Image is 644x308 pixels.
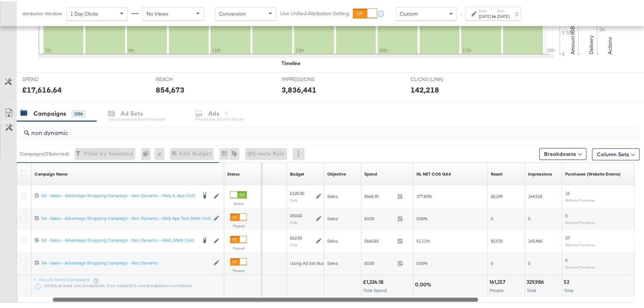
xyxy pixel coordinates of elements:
div: Impressions [528,170,552,176]
span: CLICKS (LINK) [410,75,466,82]
span: £0.00 [364,259,395,265]
label: Paused [230,267,247,272]
span: £0.00 [364,215,395,220]
a: The number of people your ad was served to. [491,170,503,176]
sub: Website Purchases [565,241,595,246]
div: Campaigns ( 0 Selected) [20,150,69,156]
span: 0 [565,256,567,262]
div: [DATE] [497,12,509,18]
sub: Website Purchases [565,197,595,201]
span: 15 [565,189,570,195]
span: 37 [565,234,570,240]
div: 0.00% [415,280,434,287]
a: Your campaign name. [35,170,67,176]
span: Conversion [219,9,246,16]
span: 0 [491,215,493,220]
div: Status [227,170,240,176]
a: The number of times your ad was served. On mobile apps an ad is counted as served the first time ... [528,170,552,176]
div: 161,257 [489,277,508,285]
div: Using Ad Set Budget [290,259,331,265]
a: The maximum amount you're willing to spend on your ads, on average each day or over the lifetime ... [290,170,304,176]
span: 164,518 [528,192,542,198]
span: Total Spend [363,286,387,292]
button: Column Sets [592,147,640,159]
div: SA - Sales - Advantage Shopping Campaign - Non Dynamic – Web A...App Cell) [41,192,197,198]
span: No Views [146,9,168,16]
div: Budget [290,170,304,176]
input: Search Campaigns by Name, ID or Objective [29,122,583,136]
div: 142,218 [410,83,439,94]
a: NL NET COS GA4 [416,170,451,176]
div: Spend [364,170,377,176]
span: £665.83 [364,237,395,243]
span: £668.35 [364,192,395,198]
div: Reach [491,170,503,176]
sub: Daily [290,219,298,224]
span: Sales [327,259,338,265]
label: Start: [479,7,491,12]
a: SA - Sales - Advantage Shopping Campaign - Non Dynamic – Web A...App Cell) [41,192,197,199]
label: Paused [230,222,247,227]
div: 329,986 [527,277,546,285]
span: 51.11% [416,237,430,243]
div: Timeline [281,59,300,66]
a: SA - Sales - Advantage Shopping Campaign - Non Dynamic – Web App Test (Web Cell) [41,214,210,221]
text: Amount (GBP) [569,20,576,53]
span: 0.00% [416,215,428,220]
div: Campaigns [33,108,66,117]
div: SA - Sales - Advantage Shopping Campaign - Non Dynamic – Web...(Web Cell) [41,236,197,242]
div: Campaign Name [35,170,67,176]
span: Sales [327,215,338,220]
span: ↑ [458,13,465,15]
span: Sales [327,237,338,243]
div: 52 [564,277,571,285]
div: £125.00 [290,189,304,195]
text: Delivery [588,34,595,53]
label: Paused [230,245,247,250]
span: Sales [327,192,338,198]
div: 3,836,441 [281,83,316,94]
a: The total amount spent to date. [364,170,377,176]
span: 1 Day Clicks [70,9,99,16]
span: Custom [400,9,418,16]
div: £62.50 [290,234,302,240]
span: 82,533 [491,237,503,243]
text: Actions [606,36,613,53]
sub: Daily [290,197,298,201]
div: Objective [327,170,346,176]
div: £1,334.18 [363,277,386,285]
label: Active [230,200,247,205]
span: SPEND [22,75,78,82]
div: 1026 [72,109,85,116]
span: People [490,286,504,292]
label: End: [497,7,509,12]
a: The number of times a purchase was made tracked by your Custom Audience pixel on your website aft... [565,170,621,176]
span: Total [564,286,573,292]
span: Total [527,286,536,292]
label: Use Unified Attribution Setting: [280,9,350,16]
span: 165,468 [528,237,542,243]
strong: to [491,12,497,18]
span: 0 [491,259,493,265]
span: REACH [156,75,212,82]
span: IMPRESSIONS [281,75,337,82]
a: SA - Sales - Advantage Shopping Campaign - Non Dynamic [41,259,210,265]
span: 0.00% [416,259,428,265]
span: 377.83% [416,192,432,198]
div: £17,616.64 [22,83,62,94]
span: 0 [565,212,567,217]
a: Your campaign's objective. [327,170,346,176]
div: [DATE] [479,12,491,18]
span: 0 [528,215,530,220]
a: Shows the current state of your Ad Campaign. [227,170,240,176]
div: SA - Sales - Advantage Shopping Campaign - Non Dynamic – Web App Test (Web Cell) [41,214,210,220]
div: £50.00 [290,212,302,218]
span: 82,249 [491,192,503,198]
sub: Website Purchases [565,264,595,268]
sub: Website Purchases [565,219,595,224]
sub: Daily [290,241,298,246]
a: SA - Sales - Advantage Shopping Campaign - Non Dynamic – Web...(Web Cell) [41,236,197,244]
div: 854,673 [156,83,184,94]
div: Attribution Window: [22,10,62,15]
